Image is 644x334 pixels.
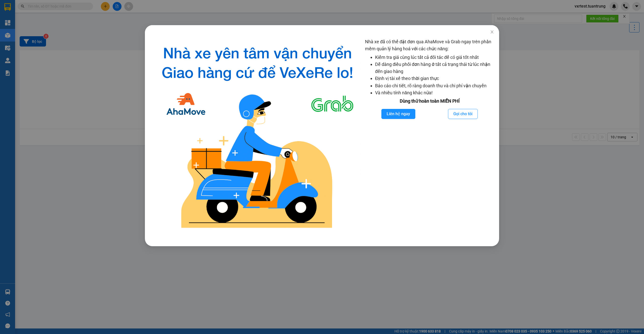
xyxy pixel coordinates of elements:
button: Gọi cho tôi [448,109,478,119]
span: Liên hệ ngay [387,111,410,117]
div: Dùng thử hoàn toàn MIỄN PHÍ [365,98,494,105]
div: Nhà xe đã có thể đặt đơn qua AhaMove và Grab ngay trên phần mềm quản lý hàng hoá với các chức năng: [365,38,494,234]
span: close [490,30,494,34]
button: Close [485,25,499,39]
li: Và nhiều tính năng khác nữa! [375,89,494,96]
button: Liên hệ ngay [381,109,415,119]
img: logo [154,38,361,234]
span: Gọi cho tôi [453,111,472,117]
li: Kiểm tra giá cùng lúc tất cả đối tác để có giá tốt nhất [375,54,494,61]
li: Dễ dàng điều phối đơn hàng ở tất cả trạng thái từ lúc nhận đến giao hàng [375,61,494,75]
li: Báo cáo chi tiết, rõ ràng doanh thu và chi phí vận chuyển [375,82,494,89]
li: Định vị tài xế theo thời gian thực [375,75,494,82]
